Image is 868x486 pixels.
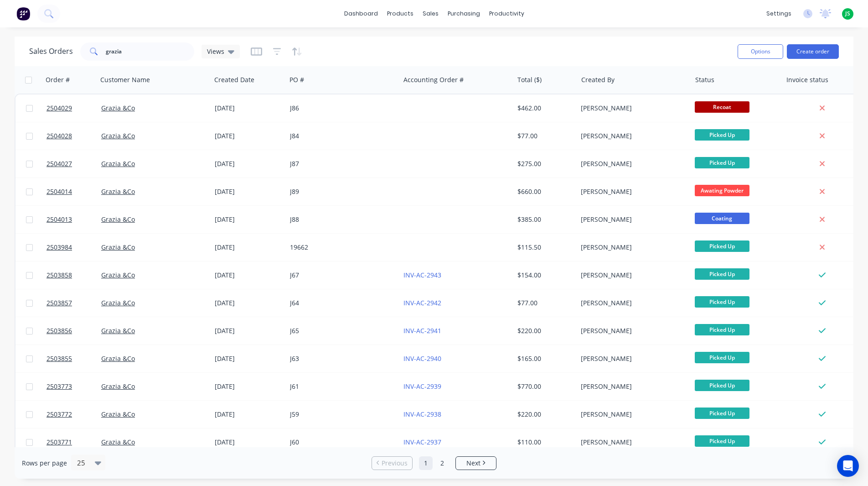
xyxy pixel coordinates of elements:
div: [DATE] [215,298,283,308]
a: 2504014 [46,178,101,205]
div: [PERSON_NAME] [581,382,682,391]
span: 2503773 [46,382,72,391]
div: [PERSON_NAME] [581,298,682,308]
a: 2503858 [46,261,101,289]
span: Recoat [695,101,749,113]
div: J64 [290,298,391,308]
a: 2503984 [46,234,101,261]
div: J88 [290,215,391,224]
span: Picked Up [695,157,749,168]
div: $115.50 [517,243,571,252]
a: Grazia &Co [101,187,135,196]
a: Grazia &Co [101,298,135,307]
div: [DATE] [215,326,283,335]
div: [DATE] [215,354,283,363]
a: Grazia &Co [101,410,135,418]
span: Coating [695,213,749,224]
input: Search... [106,42,195,61]
div: $385.00 [517,215,571,224]
span: Picked Up [695,352,749,363]
a: INV-AC-2941 [403,326,441,335]
div: [PERSON_NAME] [581,243,682,252]
span: Views [207,47,224,56]
div: $77.00 [517,131,571,141]
div: J65 [290,326,391,335]
div: Created Date [214,75,254,84]
a: INV-AC-2942 [403,298,441,307]
div: $275.00 [517,159,571,168]
div: $220.00 [517,326,571,335]
button: Options [738,44,783,59]
a: Grazia &Co [101,382,135,391]
div: $110.00 [517,438,571,447]
a: 2503855 [46,345,101,372]
div: [DATE] [215,271,283,280]
div: Invoice status [786,75,828,84]
a: 2504013 [46,206,101,233]
a: Previous page [372,459,412,468]
span: Picked Up [695,435,749,447]
a: 2503771 [46,429,101,456]
a: Grazia &Co [101,159,135,168]
div: [PERSON_NAME] [581,187,682,196]
span: Awating Powder [695,185,749,196]
a: Grazia &Co [101,326,135,335]
button: Create order [787,44,839,59]
div: [DATE] [215,438,283,447]
div: Created By [581,75,615,84]
div: Customer Name [100,75,150,84]
a: Page 1 is your current page [419,456,433,470]
a: INV-AC-2937 [403,438,441,446]
div: [DATE] [215,410,283,419]
div: J87 [290,159,391,168]
div: sales [418,7,443,21]
span: 2503856 [46,326,72,335]
div: productivity [485,7,529,21]
a: Grazia &Co [101,354,135,363]
span: Picked Up [695,240,749,252]
span: 2503858 [46,271,72,280]
a: 2504027 [46,150,101,178]
span: Picked Up [695,408,749,419]
a: Grazia &Co [101,215,135,224]
span: Picked Up [695,268,749,280]
div: J67 [290,271,391,280]
div: [PERSON_NAME] [581,159,682,168]
div: J86 [290,104,391,113]
a: 2504029 [46,94,101,122]
div: PO # [289,75,304,84]
span: 2503772 [46,410,72,419]
div: Open Intercom Messenger [837,455,859,477]
div: [PERSON_NAME] [581,131,682,141]
div: $462.00 [517,104,571,113]
div: 19662 [290,243,391,252]
div: Status [695,75,714,84]
a: Grazia &Co [101,271,135,279]
a: 2504028 [46,122,101,150]
a: 2503857 [46,289,101,317]
span: Rows per page [22,459,67,468]
div: $770.00 [517,382,571,391]
div: [PERSON_NAME] [581,271,682,280]
span: Picked Up [695,129,749,141]
div: [PERSON_NAME] [581,438,682,447]
div: $154.00 [517,271,571,280]
span: 2503984 [46,243,72,252]
a: Next page [456,459,496,468]
span: 2504014 [46,187,72,196]
div: J84 [290,131,391,141]
div: [PERSON_NAME] [581,354,682,363]
a: Grazia &Co [101,438,135,446]
a: INV-AC-2943 [403,271,441,279]
a: INV-AC-2940 [403,354,441,363]
span: 2504029 [46,104,72,113]
div: settings [762,7,796,21]
div: [DATE] [215,187,283,196]
span: Next [466,459,480,468]
div: $220.00 [517,410,571,419]
a: 2503773 [46,373,101,400]
div: [PERSON_NAME] [581,410,682,419]
span: 2504028 [46,131,72,141]
a: Grazia &Co [101,131,135,140]
div: $77.00 [517,298,571,308]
